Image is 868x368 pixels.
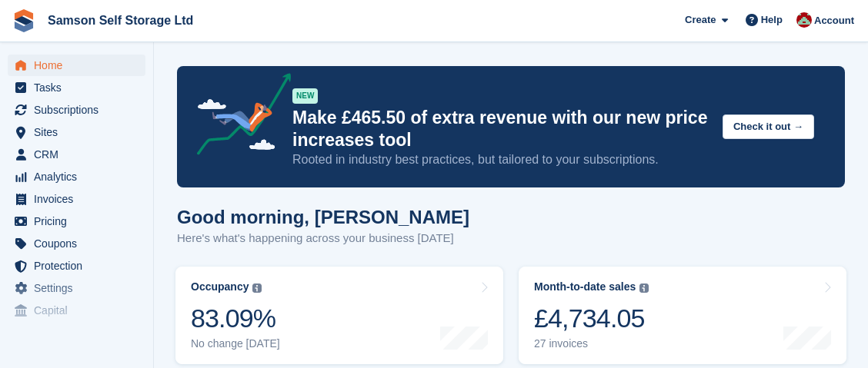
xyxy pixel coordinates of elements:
[34,144,126,165] span: CRM
[34,188,126,210] span: Invoices
[8,77,145,98] a: menu
[292,107,710,151] p: Make £465.50 of extra revenue with our new price increases tool
[723,114,814,140] button: Check it out →
[534,337,649,350] div: 27 invoices
[191,303,280,334] div: 83.09%
[8,255,145,277] a: menu
[639,283,649,293] img: icon-info-grey-7440780725fd019a000dd9b08b2336e03edf1995a4989e88bcd33f0948082b44.svg
[34,277,126,299] span: Settings
[34,166,126,187] span: Analytics
[292,151,710,168] p: Rooted in industry best practices, but tailored to your subscriptions.
[252,283,262,293] img: icon-info-grey-7440780725fd019a000dd9b08b2336e03edf1995a4989e88bcd33f0948082b44.svg
[42,8,199,33] a: Samson Self Storage Ltd
[34,55,126,76] span: Home
[8,144,145,165] a: menu
[34,77,126,98] span: Tasks
[177,230,469,247] p: Here's what's happening across your business [DATE]
[8,211,145,232] a: menu
[184,73,292,161] img: price-adjustments-announcement-icon-8257ccfd72463d97f412b2fc003d46551f7dbcb40ab6d574587a9cd5c0d94...
[814,13,854,28] span: Account
[191,280,249,293] div: Occupancy
[796,12,812,28] img: Ian
[175,267,503,364] a: Occupancy 83.09% No change [DATE]
[8,188,145,210] a: menu
[12,9,35,32] img: stora-icon-8386f47178a22dfd0bd8f6a31ec36ba5ce8667c1dd55bd0f319d3a0aa187defe.svg
[8,300,145,321] a: menu
[34,121,126,143] span: Sites
[8,233,145,254] a: menu
[8,121,145,143] a: menu
[534,303,649,334] div: £4,734.05
[8,99,145,121] a: menu
[34,233,126,254] span: Coupons
[34,300,126,321] span: Capital
[177,207,469,227] h1: Good morning, [PERSON_NAME]
[534,280,636,293] div: Month-to-date sales
[8,277,145,299] a: menu
[685,12,716,28] span: Create
[8,55,145,76] a: menu
[34,211,126,232] span: Pricing
[8,166,145,187] a: menu
[519,267,846,364] a: Month-to-date sales £4,734.05 27 invoices
[34,255,126,277] span: Protection
[292,88,318,104] div: NEW
[191,337,280,350] div: No change [DATE]
[34,99,126,121] span: Subscriptions
[761,12,783,28] span: Help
